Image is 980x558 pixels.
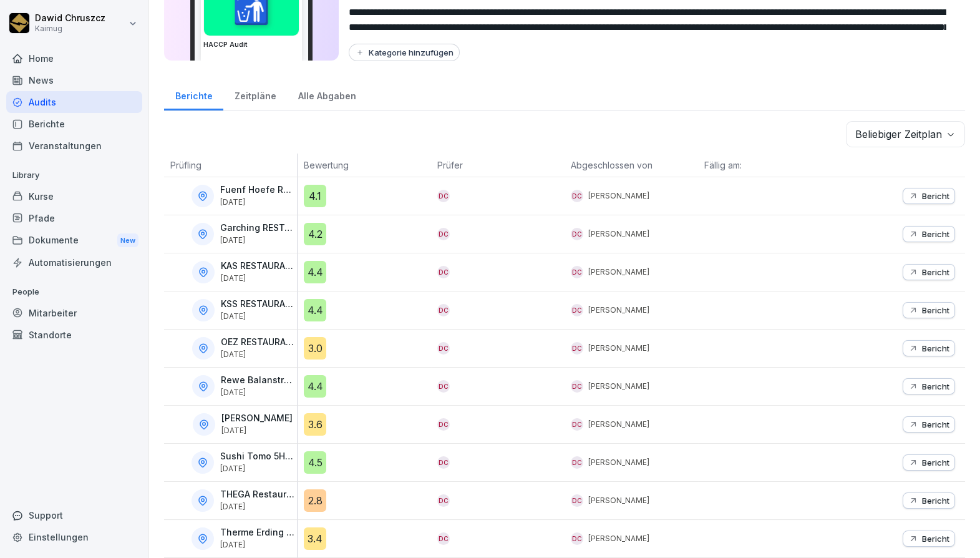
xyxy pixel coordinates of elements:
div: DC [571,532,583,545]
p: Rewe Balanstraße [221,375,294,386]
h3: HACCP Audit [203,40,299,49]
p: Abgeschlossen von [571,159,692,172]
a: DokumenteNew [6,229,142,252]
p: Bericht [922,191,949,201]
div: DC [437,456,450,469]
div: DC [571,342,583,355]
p: Fuenf Hoefe RESTAURANT [220,185,294,195]
a: Pfade [6,207,142,229]
button: Bericht [903,378,955,394]
p: [DATE] [220,236,294,245]
a: Alle Abgaben [287,79,367,110]
div: DC [571,456,583,469]
p: KSS RESTAURANT [221,299,294,310]
div: Support [6,504,142,526]
p: [DATE] [221,350,294,359]
th: Prüfer [431,154,565,177]
p: Bericht [922,381,949,391]
div: DC [437,228,450,240]
p: [PERSON_NAME] [588,457,649,468]
div: 4.2 [304,223,326,245]
button: Kategorie hinzufügen [349,44,460,61]
a: Audits [6,91,142,113]
p: OEZ RESTAURANT [221,337,294,348]
a: News [6,69,142,91]
p: [DATE] [221,312,294,321]
div: 3.6 [304,413,326,436]
div: DC [571,190,583,202]
p: Bericht [922,419,949,429]
p: [DATE] [220,502,294,511]
div: DC [437,380,450,393]
p: Bericht [922,343,949,353]
div: DC [437,532,450,545]
button: Bericht [903,454,955,471]
a: Home [6,47,142,69]
th: Fällig am: [698,154,832,177]
div: 4.4 [304,299,326,321]
p: [DATE] [221,274,294,283]
p: [PERSON_NAME] [588,305,649,316]
div: Automatisierungen [6,252,142,273]
p: [PERSON_NAME] [221,413,293,424]
p: [PERSON_NAME] [588,190,649,202]
a: Mitarbeiter [6,302,142,324]
div: New [117,233,138,248]
p: Prüfling [170,159,291,172]
p: Library [6,165,142,185]
div: 3.4 [304,527,326,550]
div: 4.4 [304,375,326,398]
p: Bericht [922,229,949,239]
div: 4.5 [304,451,326,474]
button: Bericht [903,531,955,547]
p: [PERSON_NAME] [588,228,649,240]
a: Einstellungen [6,526,142,548]
div: Kurse [6,185,142,207]
button: Bericht [903,340,955,356]
p: [DATE] [220,541,294,549]
p: [PERSON_NAME] [588,381,649,392]
div: DC [571,266,583,278]
p: People [6,282,142,302]
p: Bericht [922,496,949,506]
button: Bericht [903,492,955,509]
p: [DATE] [221,426,293,435]
div: DC [437,266,450,278]
p: Garching RESTAURANT [220,223,294,233]
div: DC [571,494,583,507]
p: Kaimug [35,24,105,33]
a: Berichte [164,79,223,110]
div: DC [437,304,450,316]
a: Zeitpläne [223,79,287,110]
div: DC [571,380,583,393]
p: KAS RESTAURANT [221,261,294,272]
p: Dawid Chruszcz [35,13,105,24]
button: Bericht [903,416,955,433]
p: THEGA Restaurant THERME [220,489,294,500]
div: 2.8 [304,489,326,512]
div: DC [437,190,450,202]
p: [PERSON_NAME] [588,267,649,278]
div: 4.1 [304,185,326,207]
p: [PERSON_NAME] [588,495,649,506]
div: DC [437,342,450,355]
p: [PERSON_NAME] [588,533,649,544]
a: Standorte [6,324,142,346]
div: Kategorie hinzufügen [355,47,454,57]
a: Veranstaltungen [6,135,142,157]
div: DC [571,304,583,316]
div: DC [571,418,583,431]
p: Bericht [922,534,949,544]
p: Sushi Tomo 5H RESTAURANT [220,451,294,462]
p: [PERSON_NAME] [588,419,649,430]
button: Bericht [903,264,955,280]
a: Berichte [6,113,142,135]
